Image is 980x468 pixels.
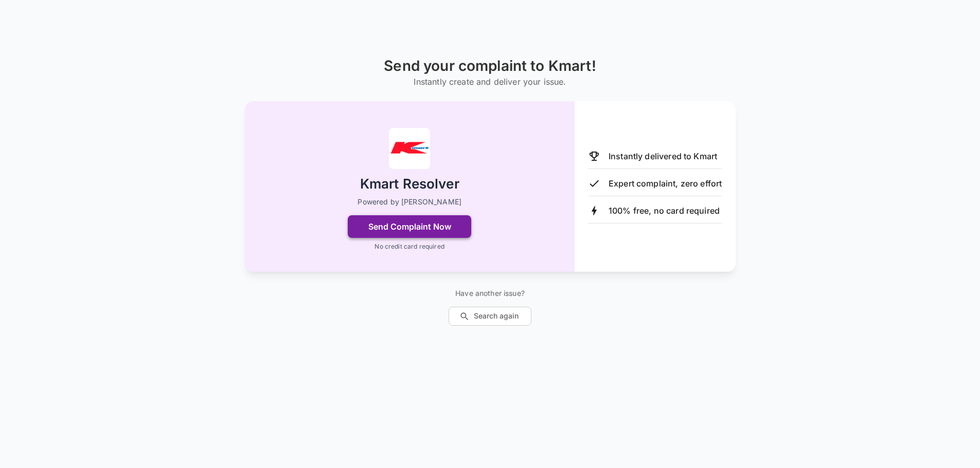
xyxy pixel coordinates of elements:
h1: Send your complaint to Kmart! [384,58,596,74]
h2: Kmart Resolver [360,175,459,193]
button: Send Complaint Now [348,215,471,238]
p: Have another issue? [449,288,531,298]
p: Expert complaint, zero effort [609,177,722,190]
p: Powered by [PERSON_NAME] [358,197,461,207]
p: No credit card required [375,242,444,251]
p: 100% free, no card required [609,204,720,217]
p: Instantly delivered to Kmart [609,150,717,162]
h6: Instantly create and deliver your issue. [384,74,596,89]
button: Search again [449,307,531,326]
img: Kmart [389,128,430,169]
